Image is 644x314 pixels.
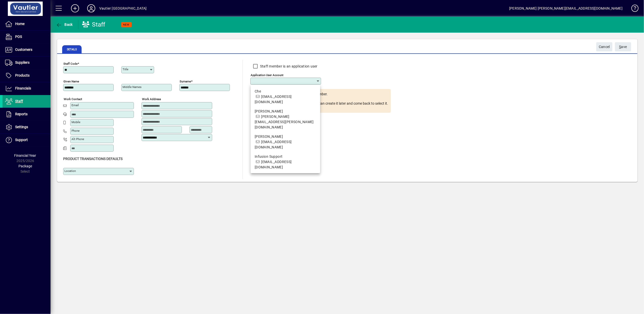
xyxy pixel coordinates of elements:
[251,87,320,107] mat-option: Che
[15,22,25,26] span: Home
[255,160,292,169] span: [EMAIL_ADDRESS][DOMAIN_NAME]
[15,60,30,64] span: Suppliers
[3,69,51,82] a: Products
[615,42,631,51] button: Save
[51,20,78,29] app-page-header-button: Back
[123,68,128,71] mat-label: Title
[251,152,320,172] mat-option: Infusion Support
[3,82,51,95] a: Financials
[3,18,51,30] a: Home
[71,103,79,107] mat-label: Email
[67,4,83,13] button: Add
[251,172,320,192] mat-option: Mike McLay
[71,137,84,141] mat-label: Alt Phone
[83,4,99,13] button: Profile
[63,80,79,83] mat-label: Given name
[255,140,292,149] span: [EMAIL_ADDRESS][DOMAIN_NAME]
[619,45,621,49] span: S
[3,121,51,133] a: Settings
[3,56,51,69] a: Suppliers
[62,45,82,53] span: Details
[3,31,51,43] a: POS
[18,164,32,168] span: Package
[64,169,76,173] mat-label: Location
[255,95,292,104] span: [EMAIL_ADDRESS][DOMAIN_NAME]
[251,107,320,132] mat-option: Chris Devine
[15,48,32,52] span: Customers
[15,125,28,129] span: Settings
[628,1,638,17] a: Knowledge Base
[260,92,388,97] p: Select a user account for this staff member.
[259,64,318,69] label: Staff member is an application user
[123,23,130,26] span: NEW
[71,120,80,124] mat-label: Mobile
[255,134,316,139] div: [PERSON_NAME]
[71,129,80,132] mat-label: Phone
[255,109,316,114] div: [PERSON_NAME]
[599,43,610,51] span: Cancel
[123,85,141,89] mat-label: Middle names
[55,20,74,29] button: Back
[15,138,28,142] span: Support
[15,112,28,116] span: Reports
[3,134,51,146] a: Support
[99,4,147,12] div: Vautier [GEOGRAPHIC_DATA]
[15,73,30,77] span: Products
[255,154,316,159] div: Infusion Support
[3,43,51,56] a: Customers
[56,23,73,27] span: Back
[596,42,612,51] button: Cancel
[82,20,105,29] div: Staff
[63,62,78,65] mat-label: Staff Code
[509,4,623,12] div: [PERSON_NAME] [PERSON_NAME][EMAIL_ADDRESS][DOMAIN_NAME]
[251,73,283,77] mat-label: Application user account
[15,99,23,103] span: Staff
[14,153,36,158] span: Financial Year
[255,89,316,94] div: Che
[255,115,314,129] span: [PERSON_NAME][EMAIL_ADDRESS][PERSON_NAME][DOMAIN_NAME]
[260,101,388,106] p: If the user account does not exist you can create it later and come back to select it.
[15,86,31,90] span: Financials
[63,157,123,161] span: Product Transactions Defaults
[180,80,191,83] mat-label: Surname
[15,35,22,39] span: POS
[3,108,51,121] a: Reports
[619,43,627,51] span: ave
[251,132,320,152] mat-option: Darren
